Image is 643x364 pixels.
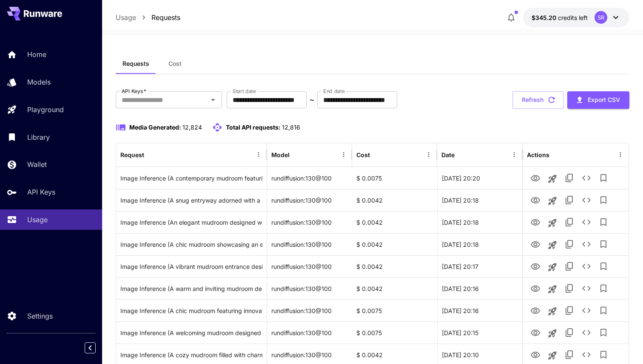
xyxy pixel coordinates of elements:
[352,255,437,277] div: $ 0.0042
[527,235,544,253] button: View
[441,151,455,158] div: Date
[338,149,350,161] button: Menu
[310,95,314,105] p: ~
[544,281,561,298] button: Launch in playground
[116,12,136,23] a: Usage
[523,8,629,27] button: $345.19632SR
[356,151,370,158] div: Cost
[371,149,383,161] button: Sort
[120,300,262,322] div: Click to copy prompt
[561,302,578,319] button: Copy TaskUUID
[437,167,522,189] div: 21 Sep, 2025 20:20
[558,14,588,21] span: credits left
[561,324,578,341] button: Copy TaskUUID
[512,91,564,109] button: Refresh
[120,167,262,189] div: Click to copy prompt
[561,280,578,297] button: Copy TaskUUID
[122,60,149,68] span: Requests
[253,149,265,161] button: Menu
[561,192,578,209] button: Copy TaskUUID
[267,255,352,277] div: rundiffusion:130@100
[290,149,302,161] button: Sort
[561,258,578,275] button: Copy TaskUUID
[527,151,549,158] div: Actions
[14,22,20,29] img: website_grey.svg
[27,187,55,197] p: API Keys
[352,322,437,344] div: $ 0.0075
[145,149,157,161] button: Sort
[168,60,182,68] span: Cost
[527,346,544,363] button: View
[116,12,180,23] nav: breadcrumb
[151,12,180,23] a: Requests
[595,192,612,209] button: Add to library
[267,167,352,189] div: rundiffusion:130@100
[437,233,522,255] div: 21 Sep, 2025 20:18
[27,104,64,115] p: Playground
[27,49,46,59] p: Home
[561,236,578,253] button: Copy TaskUUID
[578,169,595,186] button: See details
[437,299,522,322] div: 21 Sep, 2025 20:16
[544,303,561,320] button: Launch in playground
[578,324,595,341] button: See details
[532,13,588,22] div: $345.19632
[527,302,544,319] button: View
[595,258,612,275] button: Add to library
[182,124,202,131] span: 12,824
[544,325,561,342] button: Launch in playground
[352,167,437,189] div: $ 0.0075
[527,279,544,297] button: View
[561,169,578,186] button: Copy TaskUUID
[267,233,352,255] div: rundiffusion:130@100
[544,170,561,187] button: Launch in playground
[595,324,612,341] button: Add to library
[578,236,595,253] button: See details
[267,322,352,344] div: rundiffusion:130@100
[508,149,520,161] button: Menu
[323,87,344,95] label: End date
[282,124,300,131] span: 12,816
[578,258,595,275] button: See details
[437,211,522,233] div: 21 Sep, 2025 20:18
[27,132,50,142] p: Library
[544,192,561,209] button: Launch in playground
[120,151,144,158] div: Request
[14,14,20,20] img: logo_orange.svg
[437,322,522,344] div: 21 Sep, 2025 20:15
[595,346,612,363] button: Add to library
[85,49,91,56] img: tab_keywords_by_traffic_grey.svg
[615,149,626,161] button: Menu
[129,124,181,131] span: Media Generated:
[120,322,262,344] div: Click to copy prompt
[561,346,578,363] button: Copy TaskUUID
[437,189,522,211] div: 21 Sep, 2025 20:18
[271,151,290,158] div: Model
[24,14,42,20] div: v 4.0.25
[226,124,281,131] span: Total API requests:
[437,277,522,299] div: 21 Sep, 2025 20:16
[120,256,262,277] div: Click to copy prompt
[122,87,146,95] label: API Keys
[32,50,76,56] div: Domain Overview
[544,259,561,276] button: Launch in playground
[91,340,102,356] div: Collapse sidebar
[22,22,60,29] div: Domain: [URL]
[27,311,53,321] p: Settings
[527,324,544,341] button: View
[120,212,262,233] div: Click to copy prompt
[544,214,561,231] button: Launch in playground
[423,149,435,161] button: Menu
[532,14,558,21] span: $345.20
[27,214,48,225] p: Usage
[94,50,143,56] div: Keywords by Traffic
[544,237,561,254] button: Launch in playground
[27,77,51,87] p: Models
[267,277,352,299] div: rundiffusion:130@100
[437,255,522,277] div: 21 Sep, 2025 20:17
[595,11,607,24] div: SR
[578,214,595,231] button: See details
[352,233,437,255] div: $ 0.0042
